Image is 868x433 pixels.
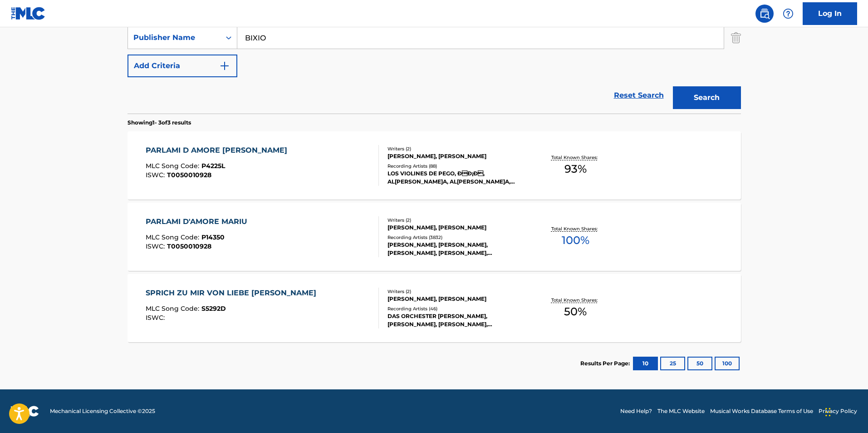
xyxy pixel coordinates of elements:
span: 93 % [564,161,587,177]
span: ISWC : [146,171,167,179]
div: Writers ( 2 ) [387,217,525,224]
span: T0050010928 [167,171,211,179]
p: Total Known Shares: [551,225,600,232]
img: search [759,8,770,19]
button: Add Criteria [128,55,237,77]
div: Recording Artists ( 88 ) [387,163,525,169]
span: T0050010928 [167,242,211,250]
button: 100 [715,357,740,370]
button: 10 [633,357,658,370]
a: Reset Search [609,85,668,105]
span: P4225L [201,162,225,170]
div: Help [779,5,797,23]
a: Privacy Policy [819,407,857,415]
div: Recording Artists ( 46 ) [387,305,525,312]
img: Delete Criterion [731,26,741,49]
div: DAS ORCHESTER [PERSON_NAME], [PERSON_NAME], [PERSON_NAME], [PERSON_NAME], [PERSON_NAME], RUNDFUNK... [387,312,525,328]
div: LOS VIOLINES DE PEGO, ÐÐ¡Ð, AL[PERSON_NAME]A, AL[PERSON_NAME]A, [PERSON_NAME] [387,169,525,186]
div: Writers ( 2 ) [387,288,525,295]
div: Recording Artists ( 3832 ) [387,234,525,241]
span: 100 % [562,232,589,249]
a: Need Help? [620,407,652,415]
span: ISWC : [146,242,167,250]
p: Results Per Page: [580,359,632,368]
div: [PERSON_NAME], [PERSON_NAME] [387,152,525,160]
button: Search [673,86,741,109]
a: Musical Works Database Terms of Use [710,407,813,415]
a: Public Search [755,5,774,23]
img: MLC Logo [11,7,46,20]
a: The MLC Website [657,407,705,415]
span: S5292D [201,304,226,313]
div: Writers ( 2 ) [387,145,525,152]
a: PARLAMI D AMORE [PERSON_NAME]MLC Song Code:P4225LISWC:T0050010928Writers (2)[PERSON_NAME], [PERSO... [128,131,741,199]
span: MLC Song Code : [146,162,201,170]
img: logo [11,406,39,417]
span: MLC Song Code : [146,304,201,313]
p: Showing 1 - 3 of 3 results [128,119,191,127]
div: [PERSON_NAME], [PERSON_NAME] [387,224,525,232]
div: SPRICH ZU MIR VON LIEBE [PERSON_NAME] [146,288,321,299]
div: Publisher Name [133,32,215,43]
a: SPRICH ZU MIR VON LIEBE [PERSON_NAME]MLC Song Code:S5292DISWC:Writers (2)[PERSON_NAME], [PERSON_N... [128,274,741,342]
a: PARLAMI D'AMORE MARIUMLC Song Code:P14350ISWC:T0050010928Writers (2)[PERSON_NAME], [PERSON_NAME]R... [128,203,741,271]
a: Log In [803,2,857,25]
div: PARLAMI D'AMORE MARIU [146,216,252,227]
span: MLC Song Code : [146,233,201,241]
span: Mechanical Licensing Collective © 2025 [50,407,155,415]
p: Total Known Shares: [551,154,600,161]
button: 25 [660,357,685,370]
span: P14350 [201,233,225,241]
button: 50 [687,357,712,370]
p: Total Known Shares: [551,297,600,304]
div: [PERSON_NAME], [PERSON_NAME], [PERSON_NAME], [PERSON_NAME], [PERSON_NAME], [PERSON_NAME], [PERSON... [387,241,525,257]
img: 9d2ae6d4665cec9f34b9.svg [219,60,230,71]
div: Arrastrar [825,398,831,426]
img: help [783,8,794,19]
span: 50 % [564,304,587,320]
div: Widget de chat [823,389,868,433]
iframe: Chat Widget [823,389,868,433]
div: PARLAMI D AMORE [PERSON_NAME] [146,145,292,156]
span: ISWC : [146,314,167,322]
div: [PERSON_NAME], [PERSON_NAME] [387,295,525,303]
